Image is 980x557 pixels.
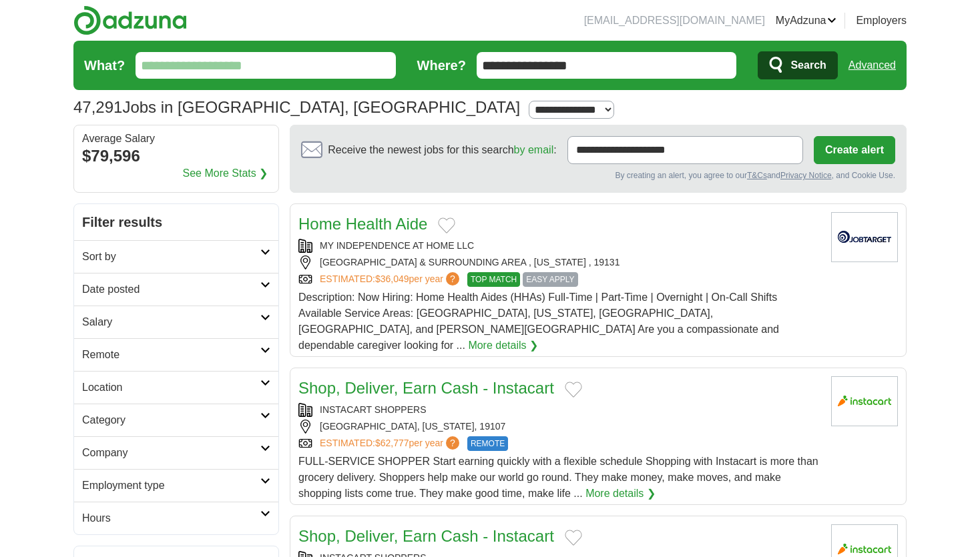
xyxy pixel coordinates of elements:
h2: Company [82,445,260,461]
a: Employment type [74,469,278,502]
span: EASY APPLY [523,272,577,287]
button: Search [758,51,837,79]
a: Home Health Aide [298,215,427,233]
a: ESTIMATED:$62,777per year? [320,436,462,451]
span: Receive the newest jobs for this search : [328,142,556,158]
h2: Location [82,380,260,396]
a: See More Stats ❯ [183,165,268,181]
h2: Hours [82,510,260,526]
img: Company logo [831,212,898,262]
a: ESTIMATED:$36,049per year? [320,272,462,287]
a: T&Cs [747,171,767,180]
a: Sort by [74,240,278,273]
label: Where? [417,55,466,75]
a: More details ❯ [585,486,656,502]
span: 47,291 [73,95,122,119]
a: More details ❯ [468,338,538,354]
a: Category [74,404,278,436]
a: INSTACART SHOPPERS [320,404,426,415]
a: MyAdzuna [776,13,837,29]
a: Salary [74,306,278,338]
h2: Date posted [82,282,260,298]
a: Advanced [848,52,896,79]
span: $62,777 [375,438,409,448]
a: Company [74,436,278,469]
a: Privacy Notice [780,171,832,180]
h2: Salary [82,314,260,330]
a: Date posted [74,273,278,306]
h1: Jobs in [GEOGRAPHIC_DATA], [GEOGRAPHIC_DATA] [73,98,520,116]
div: [GEOGRAPHIC_DATA] & SURROUNDING AREA , [US_STATE] , 19131 [298,255,820,269]
div: Average Salary [82,133,270,144]
h2: Filter results [74,204,278,240]
a: Shop, Deliver, Earn Cash - Instacart [298,527,554,545]
div: [GEOGRAPHIC_DATA], [US_STATE], 19107 [298,420,820,434]
span: ? [446,272,459,286]
div: By creating an alert, you agree to our and , and Cookie Use. [301,169,895,181]
button: Add to favorite jobs [565,382,582,398]
span: REMOTE [467,436,508,451]
span: ? [446,436,459,450]
button: Add to favorite jobs [438,217,455,233]
a: by email [514,144,554,155]
span: Description: Now Hiring: Home Health Aides (HHAs) Full-Time | Part-Time | Overnight | On-Call Shi... [298,292,779,351]
span: Search [790,52,826,79]
div: $79,596 [82,144,270,168]
h2: Category [82,412,260,428]
label: What? [84,55,125,75]
button: Create alert [814,136,895,164]
a: Remote [74,338,278,371]
a: Location [74,371,278,404]
button: Add to favorite jobs [565,530,582,546]
span: FULL-SERVICE SHOPPER Start earning quickly with a flexible schedule Shopping with Instacart is mo... [298,456,818,499]
div: MY INDEPENDENCE AT HOME LLC [298,239,820,253]
a: Hours [74,502,278,534]
span: TOP MATCH [467,272,520,287]
img: Instacart logo [831,376,898,426]
h2: Sort by [82,249,260,265]
img: Adzuna logo [73,5,187,35]
a: Shop, Deliver, Earn Cash - Instacart [298,379,554,397]
h2: Remote [82,347,260,363]
h2: Employment type [82,478,260,494]
li: [EMAIL_ADDRESS][DOMAIN_NAME] [584,13,765,29]
span: $36,049 [375,273,409,284]
a: Employers [856,13,907,29]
